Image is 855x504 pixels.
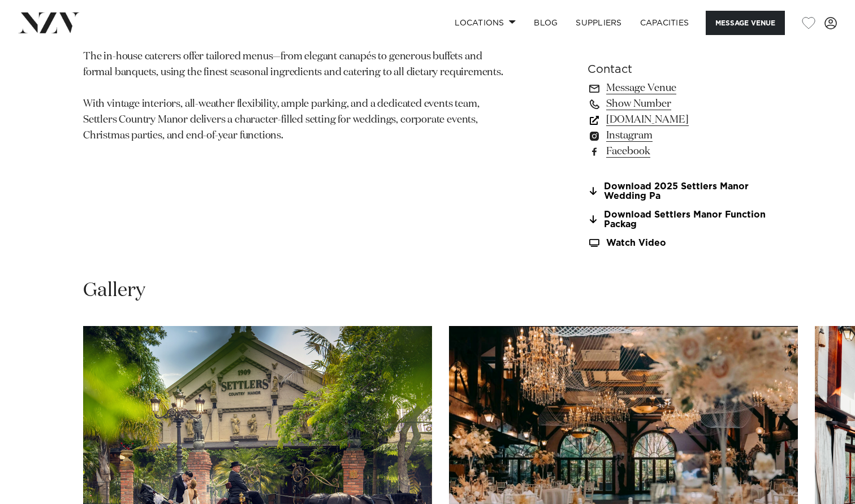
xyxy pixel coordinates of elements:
[588,210,772,229] a: Download Settlers Manor Function Packag
[588,96,772,112] a: Show Number
[706,11,785,35] button: Message Venue
[588,238,772,248] a: Watch Video
[446,11,525,35] a: Locations
[588,182,772,201] a: Download 2025 Settlers Manor Wedding Pa
[588,80,772,96] a: Message Venue
[18,12,80,33] img: nzv-logo.png
[567,11,631,35] a: SUPPLIERS
[525,11,567,35] a: BLOG
[83,278,145,303] h2: Gallery
[588,61,772,78] h6: Contact
[631,11,698,35] a: Capacities
[588,144,772,159] a: Facebook
[588,112,772,128] a: [DOMAIN_NAME]
[588,128,772,144] a: Instagram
